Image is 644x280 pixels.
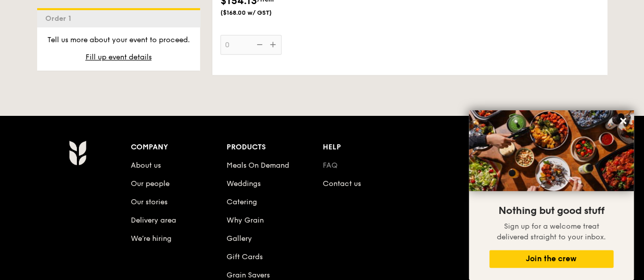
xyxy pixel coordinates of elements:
a: We’re hiring [131,234,172,243]
a: About us [131,161,161,170]
span: Order 1 [45,14,75,23]
p: Tell us more about your event to proceed. [45,35,192,45]
a: FAQ [323,161,338,170]
span: Nothing but good stuff [498,205,604,217]
a: Gift Cards [227,253,263,261]
img: AYc88T3wAAAABJRU5ErkJggg== [69,140,87,166]
div: Help [323,140,419,154]
span: Fill up event details [86,53,152,61]
a: Our people [131,179,170,188]
span: ($168.00 w/ GST) [220,9,290,17]
a: Weddings [227,179,261,188]
a: Our stories [131,198,167,206]
a: Why Grain [227,216,264,225]
a: Gallery [227,234,252,243]
img: DSC07876-Edit02-Large.jpeg [469,110,634,191]
a: Meals On Demand [227,161,289,170]
a: Contact us [323,179,361,188]
a: Grain Savers [227,271,270,279]
button: Join the crew [489,250,613,268]
a: Delivery area [131,216,176,225]
button: Close [615,113,631,129]
span: Sign up for a welcome treat delivered straight to your inbox. [497,222,606,241]
div: Products [227,140,323,154]
a: Catering [227,198,257,206]
div: Company [131,140,227,154]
